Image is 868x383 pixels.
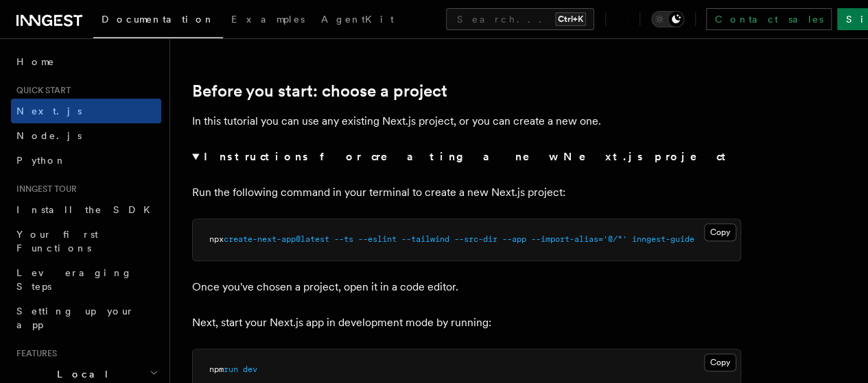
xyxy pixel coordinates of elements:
[11,85,71,96] span: Quick start
[358,234,397,244] span: --eslint
[11,49,161,74] a: Home
[192,277,741,297] p: Once you've chosen a project, open it in a code editor.
[16,55,55,69] span: Home
[192,183,741,202] p: Run the following command in your terminal to create a new Next.js project:
[704,223,736,241] button: Copy
[502,234,526,244] span: --app
[454,234,497,244] span: --src-dir
[651,11,684,27] button: Toggle dark mode
[11,260,161,299] a: Leveraging Steps
[243,365,257,374] span: dev
[192,147,741,166] summary: Instructions for creating a new Next.js project
[224,234,329,244] span: create-next-app@latest
[11,123,161,148] a: Node.js
[224,365,238,374] span: run
[11,197,161,222] a: Install the SDK
[11,99,161,123] a: Next.js
[16,306,134,330] span: Setting up your app
[16,155,67,166] span: Python
[11,222,161,260] a: Your first Functions
[555,12,586,26] kbd: Ctrl+K
[603,234,627,244] span: '@/*'
[16,106,82,116] span: Next.js
[231,14,305,25] span: Examples
[223,4,313,37] a: Examples
[11,348,57,359] span: Features
[706,8,832,30] a: Contact sales
[531,234,603,244] span: --import-alias=
[16,267,132,292] span: Leveraging Steps
[93,4,223,38] a: Documentation
[192,82,447,101] a: Before you start: choose a project
[204,150,731,163] strong: Instructions for creating a new Next.js project
[209,365,224,374] span: npm
[401,234,449,244] span: --tailwind
[321,14,394,25] span: AgentKit
[16,130,82,141] span: Node.js
[209,234,224,244] span: npx
[313,4,402,37] a: AgentKit
[16,204,159,215] span: Install the SDK
[704,354,736,371] button: Copy
[632,234,694,244] span: inngest-guide
[11,299,161,337] a: Setting up your app
[446,8,594,30] button: Search...Ctrl+K
[192,112,741,131] p: In this tutorial you can use any existing Next.js project, or you can create a new one.
[192,313,741,332] p: Next, start your Next.js app in development mode by running:
[334,234,353,244] span: --ts
[102,14,215,25] span: Documentation
[16,229,98,254] span: Your first Functions
[11,148,161,173] a: Python
[11,184,77,195] span: Inngest tour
